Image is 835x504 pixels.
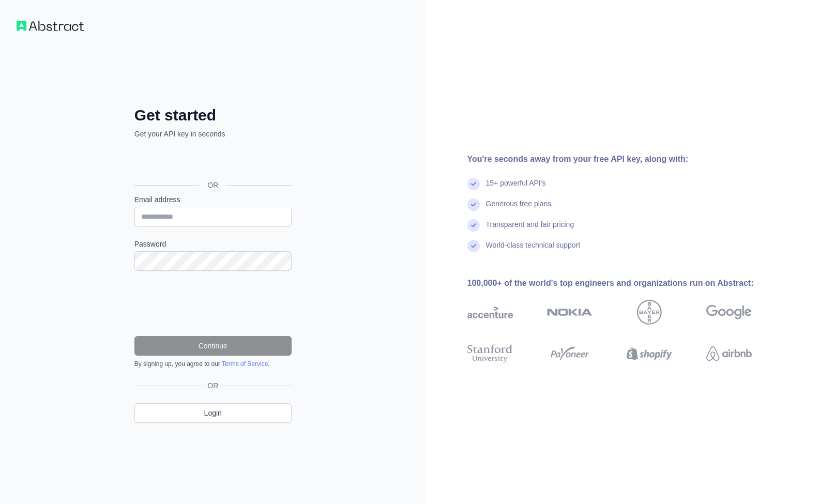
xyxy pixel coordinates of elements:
a: Terms of Service [222,360,268,368]
img: payoneer [547,342,593,365]
div: 100,000+ of the world's top engineers and organizations run on Abstract: [467,277,785,289]
div: Transparent and fair pricing [486,219,574,240]
iframe: Google 계정으로 로그인 버튼 [129,150,295,173]
img: check mark [467,219,480,232]
div: World-class technical support [486,240,581,261]
img: check mark [467,240,480,252]
img: accenture [467,300,513,325]
img: check mark [467,178,480,190]
img: airbnb [706,342,752,365]
button: Continue [134,336,292,356]
div: Generous free plans [486,198,552,219]
img: bayer [637,300,662,325]
span: OR [203,380,222,391]
p: Get your API key in seconds [134,129,292,139]
img: Workflow [17,21,84,31]
img: google [706,300,752,325]
h2: Get started [134,106,292,125]
img: check mark [467,198,480,211]
div: 15+ powerful API's [486,178,546,198]
span: OR [199,180,226,190]
label: Email address [134,194,292,205]
label: Password [134,239,292,249]
img: shopify [627,342,672,365]
a: Login [134,403,292,423]
img: nokia [547,300,593,325]
img: stanford university [467,342,513,365]
iframe: reCAPTCHA [134,283,292,324]
div: By signing up, you agree to our . [134,360,292,368]
div: You're seconds away from your free API key, along with: [467,153,785,165]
